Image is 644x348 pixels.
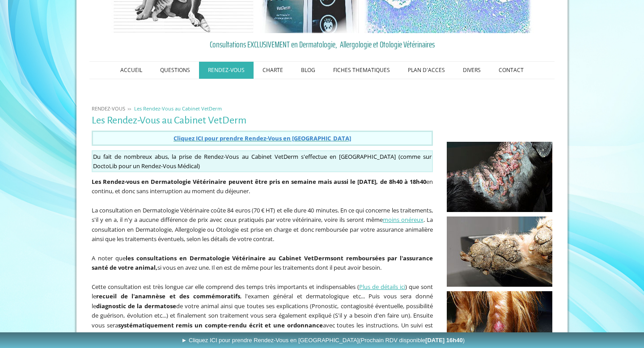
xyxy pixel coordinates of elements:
[89,105,127,112] a: RENDEZ-VOUS
[359,283,405,291] a: Plus de détails ici
[292,62,324,79] a: BLOG
[92,178,426,186] strong: Les Rendez-vous en Dermatologie Vétérinaire peuvent être pris en semaine mais aussi le [DATE], de...
[157,263,381,272] span: si vous en avez une. Il en est de même pour les traitements dont il peut avoir besoin.
[126,254,330,262] b: les consultations en Dermatologie Vétérinaire au Cabinet VetDerm
[92,38,552,51] a: Consultations EXCLUSIVEMENT en Dermatologie, Allergologie et Otologie Vétérinaires
[92,254,126,262] span: A noter que
[93,153,432,170] span: sur DoctoLib pour un Rendez-Vous Médical)
[134,105,222,112] span: Les Rendez-Vous au Cabinet VetDerm
[111,62,151,79] a: ACCUEIL
[151,62,199,79] a: QUESTIONS
[92,206,343,214] span: La consultation en Dermatologie Vétérinaire coûte 84 euros (70 € HT) et elle dure 40 minutes. E
[490,62,533,79] a: CONTACT
[93,153,420,161] span: Du fait de nombreux abus, la prise de Rendez-Vous au Cabinet VetDerm s'effectue en [GEOGRAPHIC_DA...
[92,216,433,243] span: . La consultation en Dermatologie, Allergologie ou Otologie est prise en charge et donc remboursé...
[399,62,454,79] a: PLAN D'ACCES
[174,134,351,142] a: Cliquez ICI pour prendre Rendez-Vous en [GEOGRAPHIC_DATA]
[92,283,433,339] span: Cette consultation est très longue car elle comprend des temps très importants et indispensables ...
[92,115,433,126] h1: Les Rendez-Vous au Cabinet VetDerm
[383,216,424,224] a: moins onéreux
[174,134,351,142] span: Cliquez ICI pour prendre Rendez-Vous en [GEOGRAPHIC_DATA]
[425,337,463,344] b: [DATE] 16h40
[121,216,383,224] span: l n'y a aucune différence de prix avec ceux pratiqués par votre vétérinaire, voire ils seront même
[181,337,465,344] span: ► Cliquez ICI pour prendre Rendez-Vous en [GEOGRAPHIC_DATA]
[92,178,433,195] span: en continu, et donc sans interruption au moment du déjeuner.
[199,62,254,79] a: RENDEZ-VOUS
[132,105,224,112] a: Les Rendez-Vous au Cabinet VetDerm
[254,62,292,79] a: CHARTE
[96,292,240,300] strong: recueil de l'anamnèse et des commémoratifs
[324,62,399,79] a: FICHES THEMATIQUES
[359,337,465,344] span: (Prochain RDV disponible )
[118,321,323,329] strong: systématiquement remis un compte-rendu écrit et une ordonnance
[96,302,176,310] strong: diagnostic de la dermatose
[454,62,490,79] a: DIVERS
[92,105,125,112] span: RENDEZ-VOUS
